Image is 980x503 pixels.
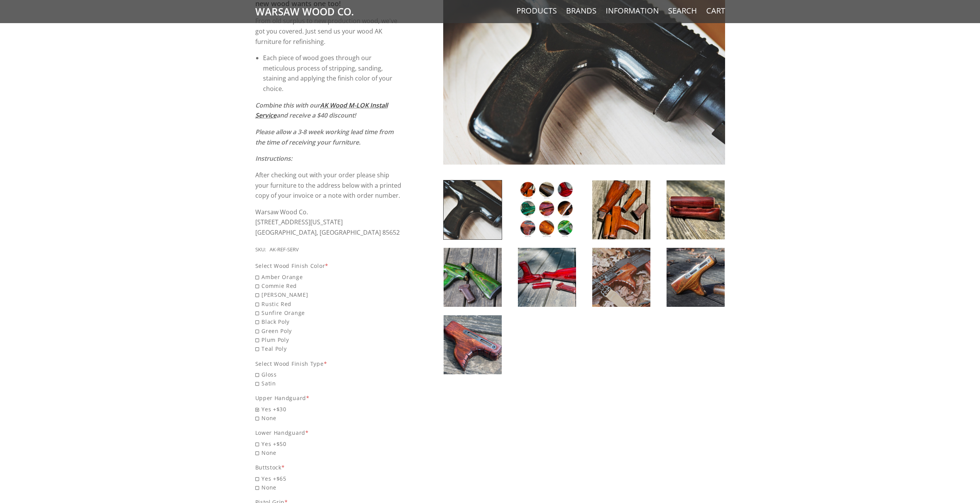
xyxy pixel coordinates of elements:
[255,448,403,457] span: None
[255,261,403,270] div: Select Wood Finish Color
[592,180,650,239] img: AK Wood Refinishing Service
[255,101,388,120] em: Combine this with our and receive a $40 discount!
[255,101,388,120] a: AK Wood M-LOK Install Service
[255,308,403,317] span: Sunfire Orange
[255,414,403,422] span: None
[606,6,659,16] a: Information
[255,154,292,163] em: Instructions:
[255,335,403,344] span: Plum Poly
[255,344,403,353] span: Teal Poly
[255,273,403,281] span: Amber Orange
[255,483,403,492] span: None
[518,180,576,239] img: AK Wood Refinishing Service
[255,290,403,299] span: [PERSON_NAME]
[255,170,403,201] p: After checking out with your order please ship your furniture to the address below with a printed...
[667,248,725,307] img: AK Wood Refinishing Service
[255,428,403,437] div: Lower Handguard
[255,128,394,146] em: Please allow a 3-8 week working lead time from the time of receiving your furniture.
[516,6,557,16] a: Products
[444,315,502,374] img: AK Wood Refinishing Service
[255,370,403,379] span: Gloss
[255,379,403,388] span: Satin
[255,326,403,335] span: Green Poly
[255,463,403,472] div: Buttstock
[255,394,403,402] div: Upper Handguard
[706,6,725,16] a: Cart
[592,248,650,307] img: AK Wood Refinishing Service
[270,246,299,254] div: AK-REF-SERV
[255,228,400,237] span: [GEOGRAPHIC_DATA], [GEOGRAPHIC_DATA] 85652
[255,299,403,308] span: Rustic Red
[668,6,697,16] a: Search
[255,281,403,290] span: Commie Red
[444,248,502,307] img: AK Wood Refinishing Service
[667,180,725,239] img: AK Wood Refinishing Service
[255,474,403,483] span: Yes +$65
[255,439,403,448] span: Yes +$50
[255,405,403,414] span: Yes +$30
[255,218,343,226] span: [STREET_ADDRESS][US_STATE]
[566,6,596,16] a: Brands
[263,53,403,94] li: Each piece of wood goes through our meticulous process of stripping, sanding, staining and applyi...
[255,16,403,47] p: From old surplus to new production wood, we've got you covered. Just send us your wood AK furnitu...
[444,180,502,239] img: AK Wood Refinishing Service
[518,248,576,307] img: AK Wood Refinishing Service
[255,246,266,254] div: SKU:
[255,359,403,368] div: Select Wood Finish Type
[255,208,308,216] span: Warsaw Wood Co.
[255,317,403,326] span: Black Poly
